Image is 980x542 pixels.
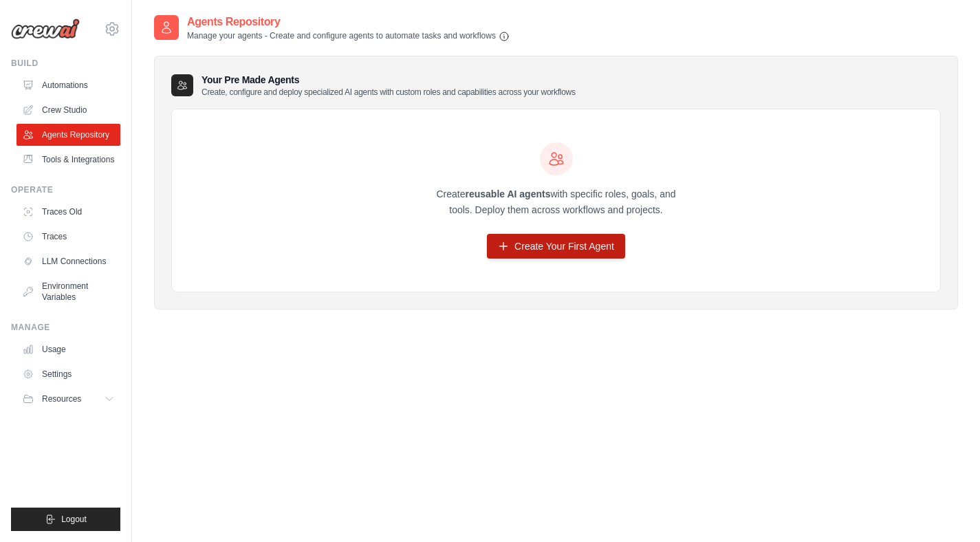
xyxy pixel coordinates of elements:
img: Logo [11,19,80,39]
a: Traces Old [17,201,120,223]
a: Agents Repository [17,124,120,146]
div: Build [11,58,120,69]
h2: Agents Repository [187,14,510,30]
div: Operate [11,184,120,195]
a: Traces [17,226,120,248]
a: Create Your First Agent [487,234,625,259]
a: Crew Studio [17,99,120,121]
p: Create with specific roles, goals, and tools. Deploy them across workflows and projects. [424,186,688,218]
span: Logout [61,514,87,525]
strong: reusable AI agents [465,188,550,199]
h3: Your Pre Made Agents [202,73,576,98]
a: Tools & Integrations [17,149,120,171]
p: Create, configure and deploy specialized AI agents with custom roles and capabilities across your... [202,87,576,98]
span: Resources [42,393,81,404]
a: Automations [17,74,120,96]
button: Resources [17,388,120,410]
div: Manage [11,322,120,333]
a: Usage [17,338,120,360]
a: Settings [17,363,120,385]
a: LLM Connections [17,250,120,272]
button: Logout [11,508,120,531]
a: Environment Variables [17,275,120,308]
p: Manage your agents - Create and configure agents to automate tasks and workflows [187,30,510,42]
